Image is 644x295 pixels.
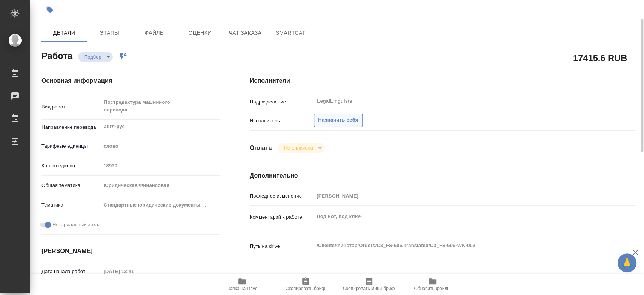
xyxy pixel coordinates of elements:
[272,28,309,38] span: SmartCat
[101,199,219,212] div: Стандартные юридические документы, договоры, уставы
[314,114,362,127] button: Назначить себя
[46,28,82,38] span: Детали
[250,76,636,85] h4: Исполнители
[618,253,636,272] button: 🙏
[41,103,101,111] p: Вид работ
[101,266,167,277] input: Пустое поле
[314,190,603,201] input: Пустое поле
[250,171,636,180] h4: Дополнительно
[41,124,101,131] p: Направление перевода
[78,52,113,62] div: Подбор
[621,255,633,271] span: 🙏
[227,286,258,291] span: Папка на Drive
[41,268,101,275] p: Дата начала работ
[274,274,337,295] button: Скопировать бриф
[401,274,464,295] button: Обновить файлы
[250,144,272,153] h4: Оплата
[343,286,395,291] span: Скопировать мини-бриф
[91,28,128,38] span: Этапы
[41,48,72,62] h2: Работа
[250,192,314,200] p: Последнее изменение
[281,145,315,151] button: Не оплачена
[41,247,220,256] h4: [PERSON_NAME]
[41,142,101,150] p: Тарифные единицы
[137,28,173,38] span: Файлы
[318,116,358,125] span: Назначить себя
[573,51,627,64] h2: 17415.6 RUB
[41,201,101,209] p: Тематика
[314,210,603,223] textarea: Под нот, под ключ
[414,286,450,291] span: Обновить файлы
[337,274,401,295] button: Скопировать мини-бриф
[101,160,219,171] input: Пустое поле
[101,179,219,192] div: Юридическая/Финансовая
[82,54,104,60] button: Подбор
[41,76,220,85] h4: Основная информация
[52,221,100,229] span: Нотариальный заказ
[286,286,325,291] span: Скопировать бриф
[250,242,314,250] p: Путь на drive
[250,213,314,221] p: Комментарий к работе
[41,182,101,189] p: Общая тематика
[41,162,101,170] p: Кол-во единиц
[211,274,274,295] button: Папка на Drive
[182,28,218,38] span: Оценки
[101,140,219,153] div: слово
[227,28,263,38] span: Чат заказа
[278,143,324,153] div: Подбор
[250,117,314,125] p: Исполнитель
[250,98,314,106] p: Подразделение
[314,239,603,252] textarea: /Clients/Финстар/Orders/C3_FS-606/Translated/C3_FS-606-WK-003
[41,2,58,18] button: Добавить тэг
